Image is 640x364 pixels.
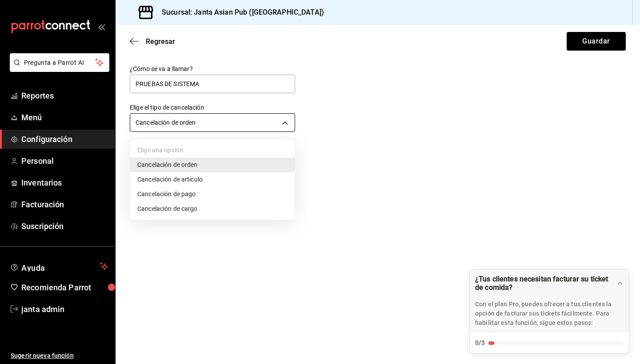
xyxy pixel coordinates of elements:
div: ¿Tus clientes necesitan facturar su ticket de comida? [469,269,629,353]
li: Cancelación de cargo [130,202,295,216]
div: 0/3 [475,338,485,348]
li: Cancelación de pago [130,187,295,202]
li: Cancelación de orden [130,158,295,172]
li: Cancelación de artículo [130,172,295,187]
div: Drag to move checklist [470,269,629,333]
button: Expand Checklist [470,269,629,353]
p: Con el plan Pro, puedes ofrecer a tus clientes la opción de facturar sus tickets fácilmente. Para... [475,300,624,328]
div: ¿Tus clientes necesitan facturar su ticket de comida? [475,275,616,292]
